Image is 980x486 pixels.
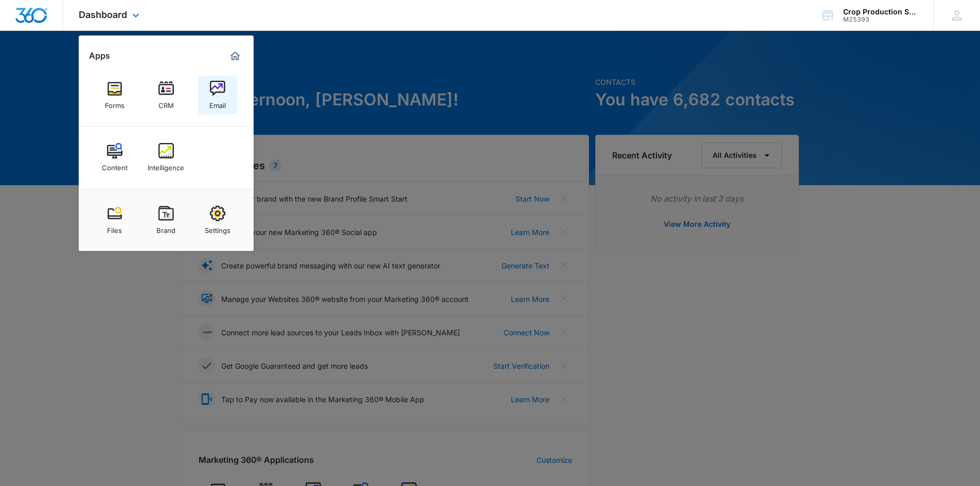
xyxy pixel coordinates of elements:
[209,96,226,110] div: Email
[227,48,243,64] a: Marketing 360® Dashboard
[843,16,918,23] div: account id
[95,201,134,240] a: Files
[156,221,175,235] div: Brand
[79,9,127,20] span: Dashboard
[102,158,128,172] div: Content
[198,76,237,115] a: Email
[95,138,134,177] a: Content
[107,221,122,235] div: Files
[843,8,918,16] div: account name
[198,201,237,240] a: Settings
[95,76,134,115] a: Forms
[89,51,110,61] h2: Apps
[105,96,124,110] div: Forms
[147,201,186,240] a: Brand
[158,96,174,110] div: CRM
[147,138,186,177] a: Intelligence
[148,158,184,172] div: Intelligence
[205,221,230,235] div: Settings
[147,76,186,115] a: CRM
